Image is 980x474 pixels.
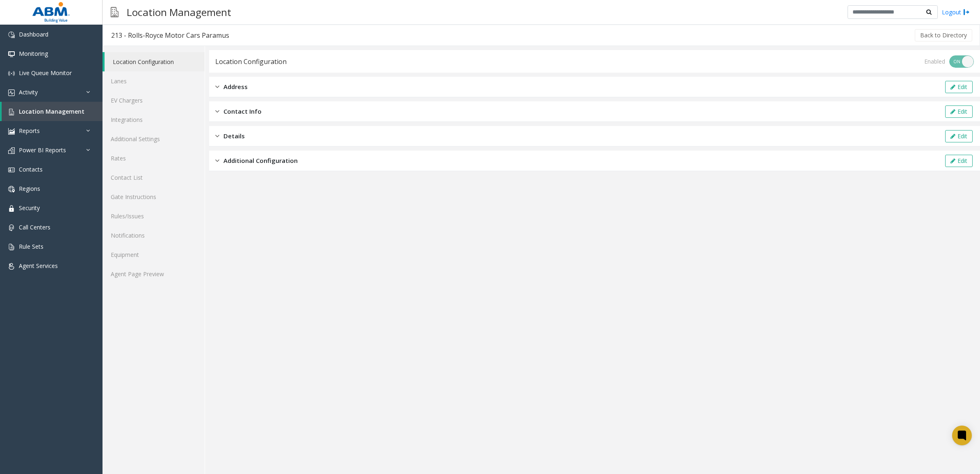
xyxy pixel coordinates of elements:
[924,57,945,66] div: Enabled
[963,8,970,16] img: logout
[19,69,72,77] span: Live Queue Monitor
[215,156,219,165] img: closed
[19,185,40,192] span: Regions
[215,131,219,141] img: closed
[8,244,15,250] img: 'icon'
[8,205,15,212] img: 'icon'
[915,29,972,41] button: Back to Directory
[945,105,973,118] button: Edit
[8,224,15,231] img: 'icon'
[942,8,970,16] a: Logout
[19,243,43,250] span: Rule Sets
[223,82,248,92] span: Address
[945,130,973,142] button: Edit
[8,109,15,115] img: 'icon'
[8,89,15,96] img: 'icon'
[123,2,235,22] h3: Location Management
[223,107,262,116] span: Contact Info
[103,129,205,149] a: Additional Settings
[19,223,50,231] span: Call Centers
[103,149,205,168] a: Rates
[8,51,15,57] img: 'icon'
[215,107,219,116] img: closed
[19,165,43,173] span: Contacts
[19,50,48,57] span: Monitoring
[19,127,40,135] span: Reports
[8,167,15,173] img: 'icon'
[19,204,40,212] span: Security
[103,110,205,129] a: Integrations
[19,262,58,270] span: Agent Services
[8,70,15,77] img: 'icon'
[103,226,205,245] a: Notifications
[105,52,205,71] a: Location Configuration
[945,155,973,167] button: Edit
[8,147,15,154] img: 'icon'
[103,91,205,110] a: EV Chargers
[8,186,15,192] img: 'icon'
[19,108,84,115] span: Location Management
[103,264,205,284] a: Agent Page Preview
[945,81,973,93] button: Edit
[19,146,66,154] span: Power BI Reports
[103,245,205,264] a: Equipment
[2,102,103,121] a: Location Management
[19,30,48,38] span: Dashboard
[111,2,119,22] img: pageIcon
[103,71,205,91] a: Lanes
[103,187,205,206] a: Gate Instructions
[103,168,205,187] a: Contact List
[8,128,15,135] img: 'icon'
[103,206,205,226] a: Rules/Issues
[8,32,15,38] img: 'icon'
[215,82,219,92] img: closed
[223,156,298,165] span: Additional Configuration
[223,131,245,141] span: Details
[8,263,15,270] img: 'icon'
[111,30,229,41] div: 213 - Rolls-Royce Motor Cars Paramus
[19,88,38,96] span: Activity
[215,56,287,67] div: Location Configuration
